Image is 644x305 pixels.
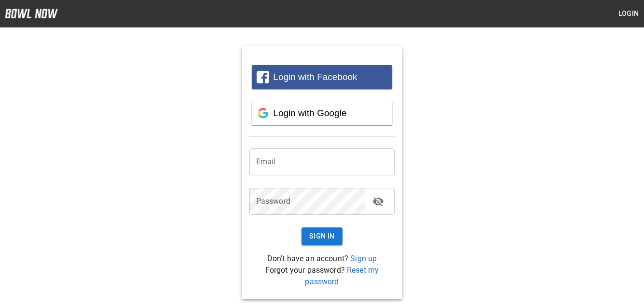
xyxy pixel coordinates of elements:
[252,101,393,125] button: Login with Google
[301,227,343,245] button: Sign In
[249,265,395,288] p: Forgot your password?
[613,5,644,23] button: Login
[369,192,388,211] button: toggle password visibility
[5,9,58,18] img: logo
[273,72,357,82] span: Login with Facebook
[249,253,395,265] p: Don't have an account?
[273,108,346,118] span: Login with Google
[350,254,377,263] a: Sign up
[305,265,379,286] a: Reset my password
[252,65,393,89] button: Login with Facebook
